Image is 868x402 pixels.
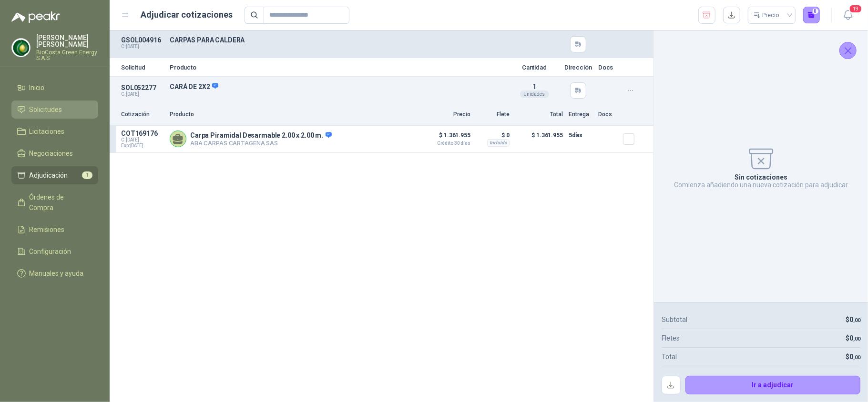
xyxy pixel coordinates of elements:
button: 19 [839,7,857,24]
span: Exp: [DATE] [121,143,164,149]
a: Negociaciones [11,144,98,162]
p: [PERSON_NAME] [PERSON_NAME] [36,34,98,48]
span: Crédito 30 días [423,141,470,146]
p: Comienza añadiendo una nueva cotización para adjudicar [674,181,848,189]
p: $ [846,352,860,362]
span: 19 [849,4,862,13]
a: Inicio [11,79,98,97]
p: ABA CARPAS CARTAGENA SAS [190,140,332,147]
p: $ 0 [476,130,510,141]
span: Inicio [30,82,45,93]
p: $ 1.361.955 [515,130,563,149]
p: $ [846,333,860,343]
p: Docs [598,64,617,70]
p: $ [846,314,860,325]
p: Solicitud [121,64,164,70]
a: Configuración [11,242,98,261]
img: Company Logo [12,39,30,57]
p: Precio [423,110,470,119]
button: Ir a adjudicar [685,376,861,395]
span: Solicitudes [30,104,62,115]
p: Entrega [569,110,592,119]
p: Total [515,110,563,119]
p: Fletes [662,333,680,343]
p: $ 1.361.955 [423,130,470,146]
a: Manuales y ayuda [11,264,98,282]
span: ,00 [853,336,860,342]
p: 5 días [569,130,592,141]
span: 0 [849,334,860,342]
div: Precio [754,8,781,22]
span: Manuales y ayuda [30,268,84,279]
a: Órdenes de Compra [11,188,98,217]
span: 1 [532,83,536,90]
p: C: [DATE] [121,91,164,97]
span: C: [DATE] [121,137,164,143]
p: Cotización [121,110,164,119]
span: Licitaciones [30,126,65,137]
img: Logo peakr [11,11,60,23]
button: 0 [803,7,820,24]
p: CARPAS PARA CALDERA [170,36,505,44]
a: Remisiones [11,221,98,239]
p: Producto [170,110,417,119]
p: SOL052277 [121,84,164,91]
button: Cerrar [839,42,857,59]
p: Cantidad [511,64,558,70]
span: Configuración [30,246,71,257]
a: Licitaciones [11,122,98,141]
p: Carpa Piramidal Desarmable 2.00 x 2.00 m. [190,131,332,140]
div: Incluido [487,139,510,147]
p: BioCosta Green Energy S.A.S [36,50,98,61]
a: Adjudicación1 [11,166,98,184]
p: COT169176 [121,130,164,137]
a: Solicitudes [11,100,98,119]
span: 0 [849,316,860,323]
p: Subtotal [662,314,687,325]
span: Órdenes de Compra [30,192,89,213]
p: Dirección [564,64,592,70]
span: 1 [82,171,92,179]
p: Sin cotizaciones [735,173,787,181]
span: Adjudicación [30,170,68,181]
p: Flete [476,110,510,119]
h1: Adjudicar cotizaciones [141,8,233,21]
span: Remisiones [30,224,65,235]
span: Negociaciones [30,148,73,159]
p: Docs [598,110,617,119]
span: 0 [849,353,860,361]
p: C: [DATE] [121,44,164,50]
span: ,00 [853,317,860,323]
p: Producto [170,64,505,70]
p: Total [662,352,677,362]
p: GSOL004916 [121,36,164,44]
span: ,00 [853,354,860,361]
div: Unidades [520,90,549,98]
p: CARÁ DE 2X2 [170,82,505,91]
